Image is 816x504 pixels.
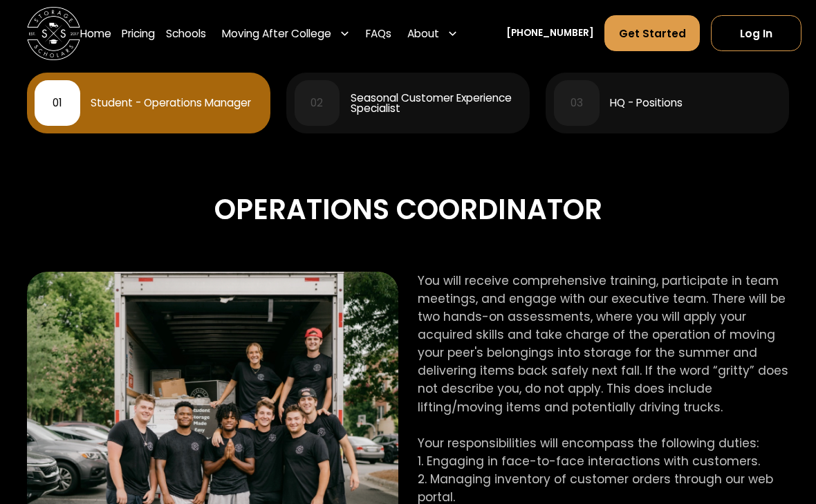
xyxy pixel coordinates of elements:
div: Seasonal Customer Experience Specialist [351,93,522,115]
a: Schools [166,15,206,52]
a: FAQs [366,15,391,52]
div: Moving After College [222,26,331,41]
div: Moving After College [216,15,355,52]
img: Storage Scholars main logo [27,7,80,60]
div: About [407,26,439,41]
div: 02 [310,98,323,109]
a: Home [80,15,111,52]
div: Operations Coordinator [27,188,790,232]
a: Pricing [122,15,155,52]
div: 01 [53,98,62,109]
div: 03 [571,98,583,109]
a: home [27,7,80,60]
a: Log In [711,15,801,51]
a: Get Started [604,15,700,51]
div: Student - Operations Manager [91,98,251,109]
div: HQ - Positions [610,98,683,109]
div: About [402,15,463,52]
a: [PHONE_NUMBER] [506,26,594,40]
